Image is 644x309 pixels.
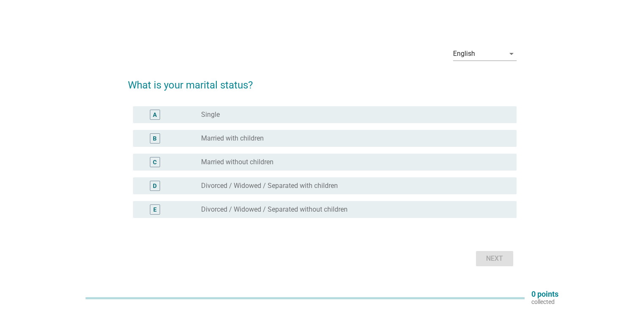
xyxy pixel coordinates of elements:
label: Single [201,110,220,119]
label: Married without children [201,158,274,166]
div: D [153,182,157,190]
div: C [153,158,157,167]
label: Married with children [201,134,264,143]
h2: What is your marital status? [128,69,517,93]
div: B [153,134,157,143]
div: A [153,110,157,119]
p: 0 points [531,290,558,298]
i: arrow_drop_down [506,49,517,59]
label: Divorced / Widowed / Separated with children [201,182,338,190]
label: Divorced / Widowed / Separated without children [201,205,348,214]
div: English [453,50,475,58]
div: E [153,205,157,214]
p: collected [531,298,558,306]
